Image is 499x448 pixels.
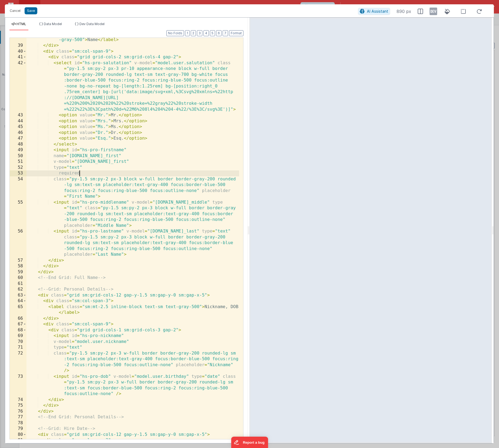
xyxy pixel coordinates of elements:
[10,54,26,60] div: 41
[10,170,26,176] div: 53
[10,200,26,229] div: 55
[229,30,243,36] button: Format
[10,176,26,200] div: 54
[10,263,26,269] div: 58
[10,142,26,147] div: 48
[10,397,26,403] div: 74
[10,130,26,136] div: 46
[10,374,26,397] div: 73
[231,437,268,448] iframe: Marker.io feedback button
[44,22,62,26] span: Data Model
[10,60,26,113] div: 42
[197,30,202,36] button: 3
[10,414,26,420] div: 77
[10,275,26,281] div: 60
[10,118,26,124] div: 44
[16,22,26,26] span: HTML
[79,22,105,26] span: Dev Data Model
[397,8,411,15] span: 890 px
[10,298,26,304] div: 64
[10,432,26,438] div: 80
[10,316,26,322] div: 66
[10,228,26,258] div: 56
[10,258,26,264] div: 57
[10,321,26,327] div: 67
[10,333,26,339] div: 69
[367,9,388,14] span: AI Assistant
[10,281,26,287] div: 61
[10,403,26,409] div: 75
[10,136,26,142] div: 47
[10,339,26,345] div: 70
[223,30,228,36] button: 7
[185,30,190,36] button: 1
[358,8,390,15] button: AI Assistant
[10,147,26,153] div: 49
[10,437,26,443] div: 81
[10,269,26,275] div: 59
[10,165,26,171] div: 52
[10,153,26,159] div: 50
[10,43,26,49] div: 39
[10,159,26,165] div: 51
[10,420,26,426] div: 78
[10,49,26,55] div: 40
[10,426,26,432] div: 79
[10,287,26,292] div: 62
[10,304,26,316] div: 65
[10,345,26,351] div: 71
[25,7,37,14] button: Save
[10,409,26,415] div: 76
[7,7,23,15] button: Cancel
[203,30,209,36] button: 4
[10,292,26,298] div: 63
[10,327,26,333] div: 68
[10,112,26,118] div: 43
[10,351,26,374] div: 72
[166,30,184,36] button: No Folds
[210,30,215,36] button: 5
[10,124,26,130] div: 45
[191,30,196,36] button: 2
[216,30,222,36] button: 6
